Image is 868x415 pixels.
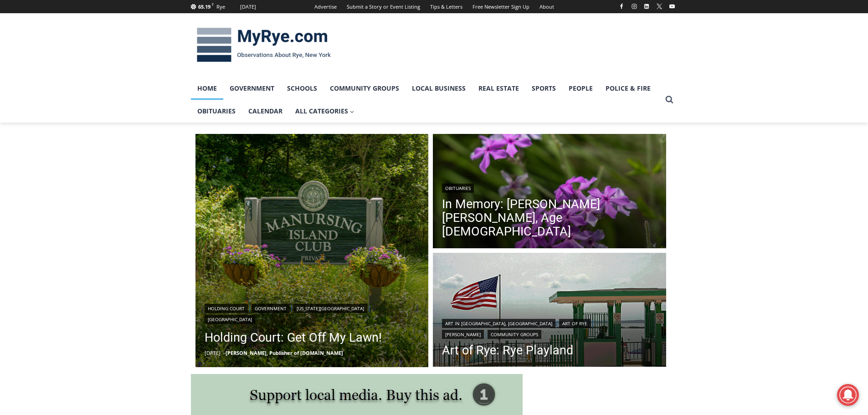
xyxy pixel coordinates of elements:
a: All Categories [289,100,361,123]
div: | | | [205,302,420,324]
button: View Search Form [661,92,678,108]
a: Art of Rye [559,319,591,328]
a: Real Estate [472,77,525,100]
a: Calendar [242,100,289,123]
span: F [212,2,214,7]
a: Schools [281,77,324,100]
a: Facebook [616,1,627,12]
a: YouTube [667,1,678,12]
nav: Primary Navigation [191,77,661,123]
a: Police & Fire [599,77,657,100]
a: Government [223,77,281,100]
img: (PHOTO: Rye Playland. Entrance onto Playland Beach at the Boardwalk. By JoAnn Cancro.) [433,253,666,369]
a: [PERSON_NAME], Publisher of [DOMAIN_NAME] [226,349,343,356]
a: Holding Court [205,304,248,313]
div: | | | [442,317,657,339]
a: Instagram [629,1,640,12]
a: Read More Art of Rye: Rye Playland [433,253,666,369]
a: Obituaries [191,100,242,123]
span: All Categories [295,106,354,116]
span: 65.19 [198,3,211,10]
a: Read More Holding Court: Get Off My Lawn! [195,134,429,367]
a: In Memory: [PERSON_NAME] [PERSON_NAME], Age [DEMOGRAPHIC_DATA] [442,197,657,238]
a: Community Groups [488,330,541,339]
a: [GEOGRAPHIC_DATA] [205,315,255,324]
a: Read More In Memory: Barbara Porter Schofield, Age 90 [433,134,666,251]
a: Community Groups [324,77,406,100]
a: Home [191,77,223,100]
a: Obituaries [442,184,474,193]
a: People [562,77,599,100]
a: [PERSON_NAME] [442,330,484,339]
a: X [654,1,665,12]
img: (PHOTO: Manursing Island Club in Rye. File photo, 2024. Credit: Justin Gray.) [195,134,429,367]
a: Art in [GEOGRAPHIC_DATA], [GEOGRAPHIC_DATA] [442,319,555,328]
a: Art of Rye: Rye Playland [442,343,657,357]
div: Rye [216,3,225,11]
img: support local media, buy this ad [191,374,523,415]
a: Local Business [406,77,472,100]
time: [DATE] [205,349,221,356]
a: Government [252,304,290,313]
a: Linkedin [641,1,652,12]
img: (PHOTO: Kim Eierman of EcoBeneficial designed and oversaw the installation of native plant beds f... [433,134,666,251]
a: Holding Court: Get Off My Lawn! [205,328,420,347]
a: [US_STATE][GEOGRAPHIC_DATA] [293,304,367,313]
a: Sports [525,77,562,100]
span: – [223,349,226,356]
div: [DATE] [240,3,256,11]
img: MyRye.com [191,21,337,69]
